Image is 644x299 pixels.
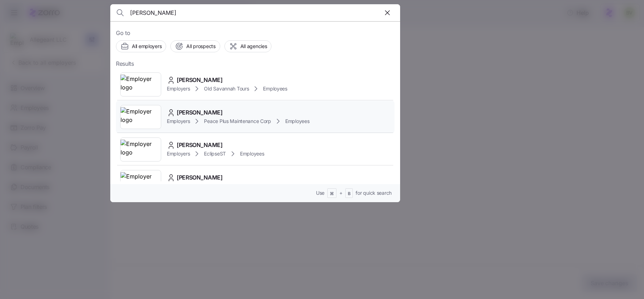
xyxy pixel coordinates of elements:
[240,43,267,50] span: All agencies
[177,141,223,149] span: [PERSON_NAME]
[121,172,161,192] img: Employer logo
[177,76,223,84] span: [PERSON_NAME]
[167,118,190,125] span: Employers
[121,107,161,127] img: Employer logo
[348,191,351,197] span: B
[121,140,161,159] img: Employer logo
[177,173,223,182] span: [PERSON_NAME]
[177,108,223,117] span: [PERSON_NAME]
[116,40,166,52] button: All employers
[186,43,215,50] span: All prospects
[285,118,309,125] span: Employees
[116,59,134,68] span: Results
[170,40,220,52] button: All prospects
[121,75,161,94] img: Employer logo
[204,118,271,125] span: Peace Plus Maintenance Corp
[167,85,190,92] span: Employers
[167,150,190,157] span: Employers
[204,150,226,157] span: EclipseST
[224,40,272,52] button: All agencies
[204,85,249,92] span: Old Savannah Tours
[316,189,324,197] span: Use
[330,191,334,197] span: ⌘
[132,43,162,50] span: All employers
[339,189,343,197] span: +
[240,150,264,157] span: Employees
[356,189,392,197] span: for quick search
[263,85,287,92] span: Employees
[116,29,394,37] span: Go to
